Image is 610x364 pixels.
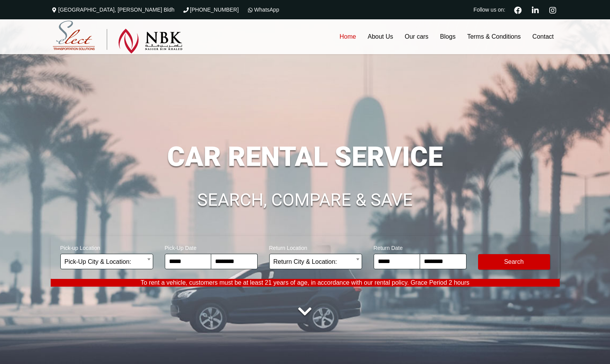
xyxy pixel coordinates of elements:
a: Instagram [546,5,560,14]
a: [PHONE_NUMBER] [182,7,239,13]
h1: CAR RENTAL SERVICE [51,143,560,170]
span: Pick-Up City & Location: [65,254,149,270]
a: About Us [362,19,399,54]
a: Linkedin [529,5,542,14]
a: Our cars [399,19,434,54]
p: To rent a vehicle, customers must be at least 21 years of age, in accordance with our rental poli... [51,279,560,287]
button: Modify Search [478,254,550,270]
span: Pick-Up City & Location: [60,254,153,269]
a: Terms & Conditions [461,19,527,54]
h1: SEARCH, COMPARE & SAVE [51,191,560,209]
span: Return Date [374,240,466,254]
a: WhatsApp [246,7,279,13]
a: Home [334,19,362,54]
a: Contact [526,19,559,54]
span: Return City & Location: [269,254,362,269]
span: Return City & Location: [273,254,358,270]
img: Select Rent a Car [53,21,183,54]
a: Blogs [434,19,461,54]
span: Return Location [269,240,362,254]
span: Pick-Up Date [165,240,258,254]
span: Pick-up Location [60,240,153,254]
a: Facebook [511,5,525,14]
